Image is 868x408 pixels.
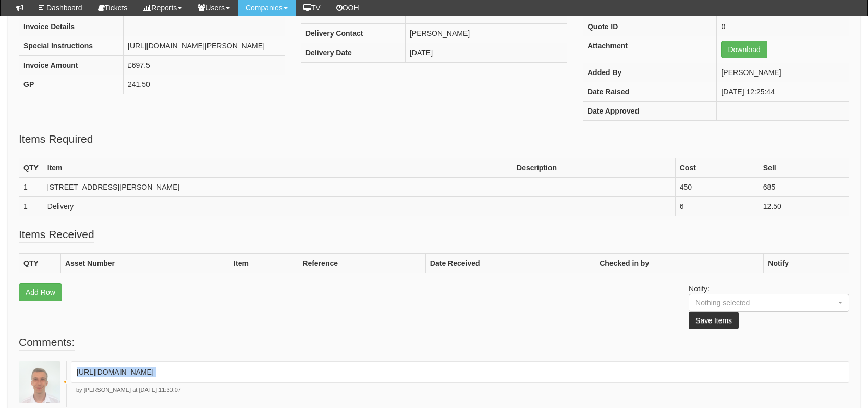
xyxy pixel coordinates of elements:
[689,283,849,329] p: Notify:
[19,361,60,403] img: Mason Davies
[675,158,759,178] th: Cost
[124,75,285,94] td: 241.50
[583,63,716,82] th: Added By
[583,102,716,121] th: Date Approved
[19,158,43,178] th: QTY
[512,158,676,178] th: Description
[61,254,229,273] th: Asset Number
[43,178,512,197] td: [STREET_ADDRESS][PERSON_NAME]
[583,36,716,63] th: Attachment
[19,197,43,216] td: 1
[717,82,849,102] td: [DATE] 12:25:44
[764,254,849,273] th: Notify
[229,254,298,273] th: Item
[19,254,61,273] th: QTY
[695,298,823,308] div: Nothing selected
[19,227,94,243] legend: Items Received
[759,197,849,216] td: 12.50
[675,197,759,216] td: 6
[405,43,567,62] td: [DATE]
[71,386,849,394] p: by [PERSON_NAME] at [DATE] 11:30:07
[19,56,124,75] th: Invoice Amount
[124,36,285,56] td: [URL][DOMAIN_NAME][PERSON_NAME]
[583,82,716,102] th: Date Raised
[19,335,75,351] legend: Comments:
[77,367,843,377] p: [URL][DOMAIN_NAME]
[717,17,849,36] td: 0
[583,17,716,36] th: Quote ID
[595,254,764,273] th: Checked in by
[759,178,849,197] td: 685
[405,23,567,43] td: [PERSON_NAME]
[298,254,426,273] th: Reference
[425,254,595,273] th: Date Received
[721,41,767,58] a: Download
[759,158,849,178] th: Sell
[717,63,849,82] td: [PERSON_NAME]
[301,23,405,43] th: Delivery Contact
[19,75,124,94] th: GP
[19,131,93,147] legend: Items Required
[675,178,759,197] td: 450
[689,312,739,329] button: Save Items
[19,36,124,56] th: Special Instructions
[43,197,512,216] td: Delivery
[689,294,849,312] button: Nothing selected
[43,158,512,178] th: Item
[124,56,285,75] td: £697.5
[19,283,62,301] a: Add Row
[19,178,43,197] td: 1
[301,43,405,62] th: Delivery Date
[19,17,124,36] th: Invoice Details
